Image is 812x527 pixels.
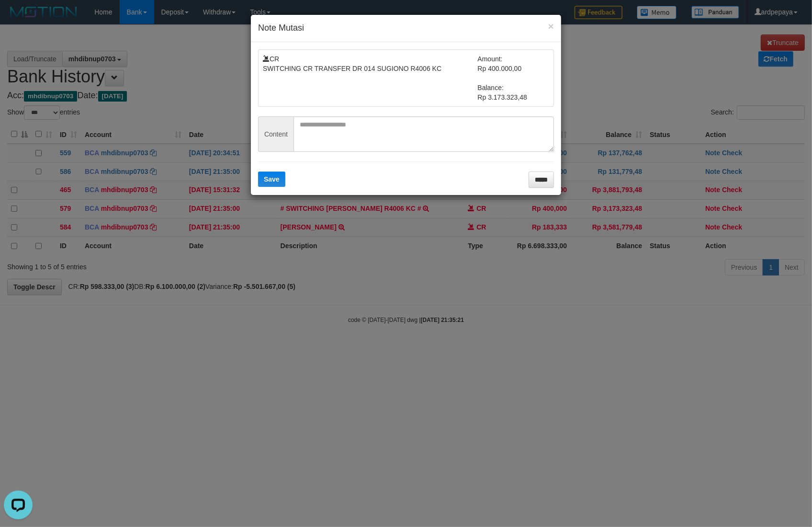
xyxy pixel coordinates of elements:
[4,4,33,33] button: Open LiveChat chat widget
[478,54,550,102] td: Amount: Rp 400.000,00 Balance: Rp 3.173.323,48
[258,22,554,34] h4: Note Mutasi
[263,54,478,102] td: CR SWITCHING CR TRANSFER DR 014 SUGIONO R4006 KC
[258,172,285,187] button: Save
[548,21,554,31] button: ×
[258,116,293,152] span: Content
[264,175,280,183] span: Save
